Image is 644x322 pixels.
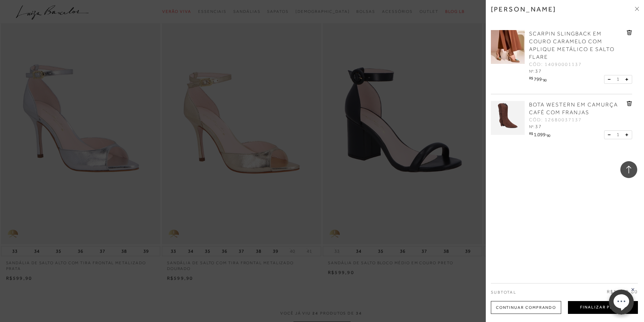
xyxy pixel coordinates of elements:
[529,102,618,116] span: BOTA WESTERN EM CAMURÇA CAFÉ COM FRANJAS
[529,69,534,74] span: Nº:
[543,78,547,82] span: 90
[491,5,556,13] h3: [PERSON_NAME]
[568,301,638,314] button: Finalizar Pedido
[617,76,619,83] span: 1
[535,124,542,129] span: 37
[534,132,546,137] span: 1.099
[617,131,619,138] span: 1
[491,290,516,295] span: Subtotal
[529,76,533,80] i: R$
[534,76,542,82] span: 799
[491,301,561,314] div: Continuar Comprando
[542,76,547,80] i: ,
[529,31,615,60] span: SCARPIN SLINGBACK EM COURO CARAMELO COM APLIQUE METÁLICO E SALTO FLARE
[491,101,525,135] img: BOTA WESTERN EM CAMURÇA CAFÉ COM FRANJAS
[529,30,625,61] a: SCARPIN SLINGBACK EM COURO CARAMELO COM APLIQUE METÁLICO E SALTO FLARE
[535,68,542,74] span: 37
[529,61,582,68] span: CÓD: 14090001137
[547,133,550,138] span: 90
[491,30,525,64] img: SCARPIN SLINGBACK EM COURO CARAMELO COM APLIQUE METÁLICO E SALTO FLARE
[529,132,533,135] i: R$
[529,124,534,129] span: Nº:
[546,132,550,135] i: ,
[529,117,582,123] span: CÓD: 12680037137
[529,101,625,117] a: BOTA WESTERN EM CAMURÇA CAFÉ COM FRANJAS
